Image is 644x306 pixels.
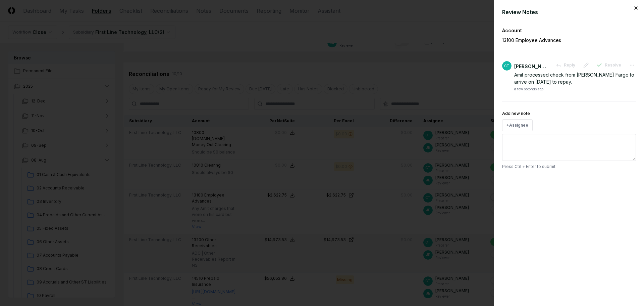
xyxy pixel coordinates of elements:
span: Resolve [605,62,621,68]
label: Add new note [502,111,530,116]
p: Press Ctrl + Enter to submit [502,164,636,170]
span: CT [504,63,509,69]
div: Account [502,27,636,34]
div: [PERSON_NAME] [514,63,548,70]
p: 13100 Employee Advances [502,37,613,44]
button: Resolve [593,59,625,71]
button: Reply [552,59,579,71]
div: Review Notes [502,8,636,16]
div: Amit processed check from [PERSON_NAME] Fargo to arrive on [DATE] to repay. [514,71,636,85]
div: a few seconds ago [514,87,543,92]
button: +Assignee [502,119,533,131]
